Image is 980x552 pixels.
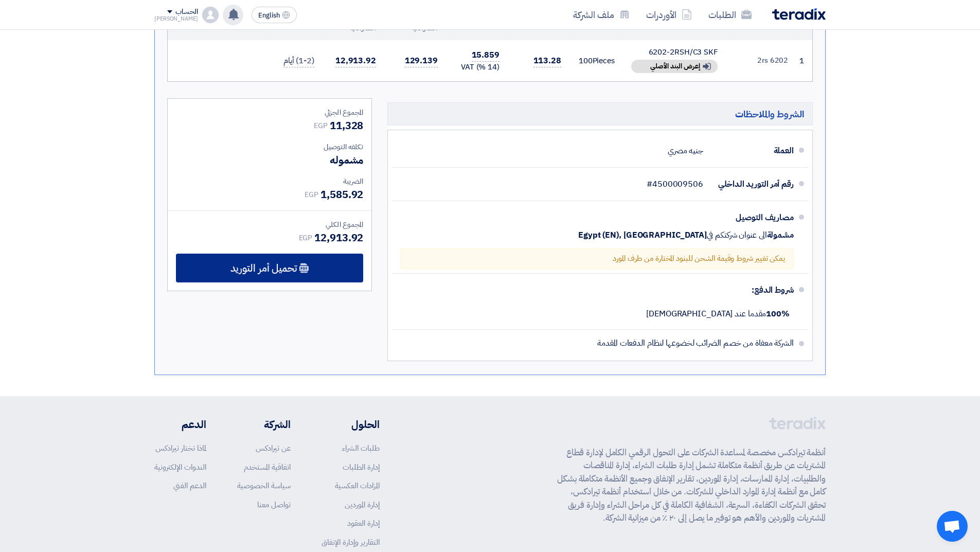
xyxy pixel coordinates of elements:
[711,205,794,230] div: مصاريف التوصيل
[175,8,198,16] div: الحساب
[646,308,790,320] span: مقدما عند [DEMOGRAPHIC_DATA]
[258,12,280,19] span: English
[176,176,363,187] div: الضريبة
[565,3,638,27] a: ملف الشركة
[668,141,703,161] div: جنيه مصري
[305,189,318,200] span: EGP
[772,8,826,20] img: Teradix logo
[335,480,380,491] a: المزادات العكسية
[345,499,380,510] a: إدارة الموردين
[533,55,561,67] span: 113.28
[631,60,718,73] div: إعرض البند الأصلي
[557,446,826,525] p: أنظمة تيرادكس مخصصة لمساعدة الشركات على التحول الرقمي الكامل لإدارة قطاع المشتريات عن طريق أنظمة ...
[314,230,363,245] span: 12,913.92
[408,278,794,302] div: شروط الدفع:
[322,417,380,432] li: الحلول
[230,263,297,273] span: تحميل أمر التوريد
[154,417,206,432] li: الدعم
[700,3,760,27] a: الطلبات
[330,152,363,168] span: مشموله
[330,118,363,133] span: 11,328
[597,338,794,348] span: الشركة معفاة من خصم الضرائب لخضوعها لنظام الدفعات المقدمة
[796,40,812,82] td: 1
[283,55,314,67] span: (1-2) أيام
[578,230,707,240] span: Egypt (EN), [GEOGRAPHIC_DATA]
[237,480,291,491] a: سياسة الخصوصية
[299,233,313,243] span: EGP
[647,179,703,189] span: #4500009506
[252,7,297,23] button: English
[937,511,968,542] div: Open chat
[257,499,291,510] a: تواصل معنا
[579,55,593,66] span: 100
[176,219,363,230] div: المجموع الكلي
[237,417,291,432] li: الشركة
[320,187,363,202] span: 1,585.92
[335,55,376,67] span: 12,913.92
[176,141,363,152] div: تكلفه التوصيل
[322,537,380,548] a: التقارير وإدارة الإنفاق
[343,461,380,473] a: إدارة الطلبات
[711,138,794,163] div: العملة
[569,40,623,82] td: Pieces
[711,172,794,197] div: رقم أمر التوريد الداخلي
[176,107,363,118] div: المجموع الجزئي
[767,230,794,240] span: مشمولة
[766,308,790,320] strong: 100%
[202,7,219,23] img: profile_test.png
[726,40,796,82] td: 6202 2rs
[244,461,291,473] a: اتفاقية المستخدم
[342,442,380,454] a: طلبات الشراء
[400,248,794,269] div: يمكن تغيير شروط وقيمة الشحن للبنود المختارة من طرف المورد
[472,49,500,62] span: 15.859
[638,3,700,27] a: الأوردرات
[314,120,328,131] span: EGP
[256,442,291,454] a: عن تيرادكس
[387,102,813,126] h5: الشروط والملاحظات
[347,518,380,529] a: إدارة العقود
[631,46,718,58] div: 6202-2RSH/C3 SKF
[155,442,206,454] a: لماذا تختار تيرادكس
[173,480,206,491] a: الدعم الفني
[707,230,767,240] span: الى عنوان شركتكم في
[454,61,500,73] div: (14 %) VAT
[154,461,206,473] a: الندوات الإلكترونية
[154,16,198,22] div: [PERSON_NAME]
[405,55,438,67] span: 129.139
